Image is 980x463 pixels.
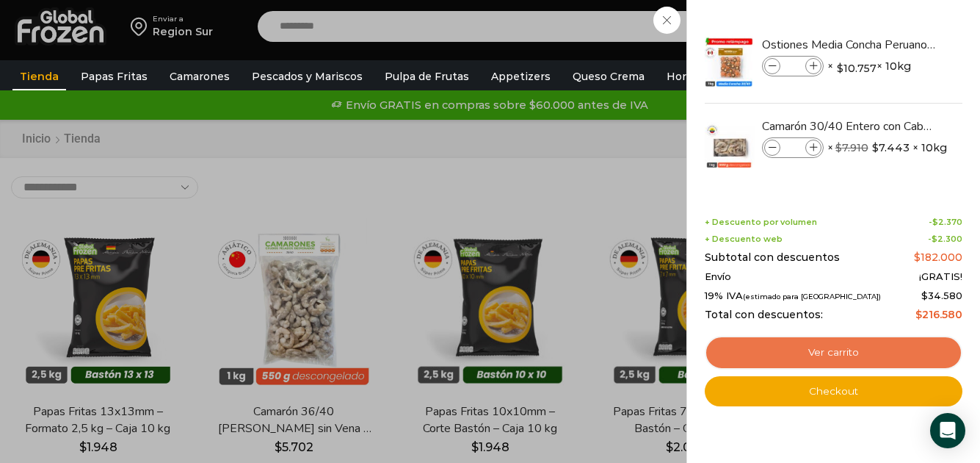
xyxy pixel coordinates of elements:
[872,140,879,155] span: $
[919,271,962,283] span: ¡GRATIS!
[827,137,947,158] span: × × 10kg
[377,62,476,90] a: Pulpa de Frutas
[484,62,558,90] a: Appetizers
[705,218,817,227] span: + Descuento por volumen
[705,290,881,302] span: 19% IVA
[835,141,868,154] bdi: 7.910
[932,234,937,244] span: $
[921,290,928,301] span: $
[705,376,962,407] a: Checkout
[914,251,962,264] bdi: 182.000
[762,37,937,53] a: Ostiones Media Concha Peruano 30/40 - Caja 10 kg
[73,62,155,90] a: Papas Fritas
[932,217,938,227] span: $
[705,309,823,321] span: Total con descuentos:
[743,292,881,301] small: (estimado para [GEOGRAPHIC_DATA])
[659,62,728,90] a: Hortalizas
[915,308,922,321] span: $
[565,62,652,90] a: Queso Crema
[837,61,843,76] span: $
[932,234,962,244] bdi: 2.300
[12,62,66,90] a: Tienda
[930,413,965,448] div: Open Intercom Messenger
[827,56,911,76] span: × × 10kg
[782,140,804,156] input: Product quantity
[914,251,921,264] span: $
[921,290,962,301] span: 34.580
[872,140,910,155] bdi: 7.443
[244,62,370,90] a: Pescados y Mariscos
[835,141,842,154] span: $
[762,118,937,134] a: Camarón 30/40 Entero con Cabeza y Cola - Super Prime - Caja 10 kg
[928,234,962,244] span: -
[782,58,804,74] input: Product quantity
[705,336,962,370] a: Ver carrito
[929,218,962,227] span: -
[705,271,731,283] span: Envío
[705,234,783,244] span: + Descuento web
[705,251,840,264] span: Subtotal con descuentos
[915,308,962,321] bdi: 216.580
[162,62,237,90] a: Camarones
[932,217,962,227] bdi: 2.370
[837,61,876,76] bdi: 10.757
